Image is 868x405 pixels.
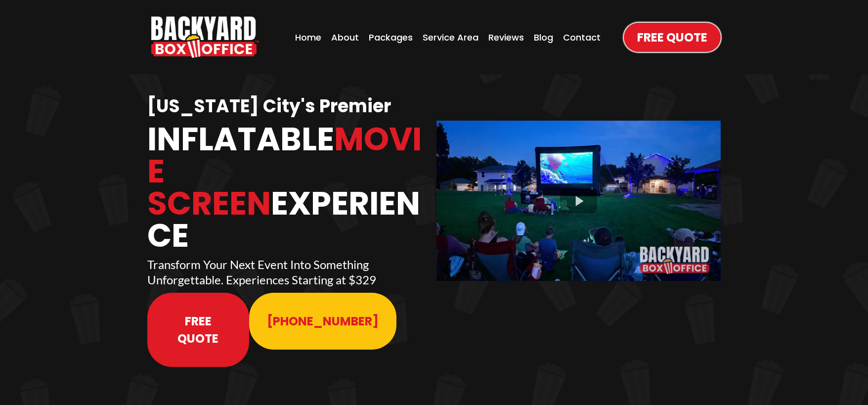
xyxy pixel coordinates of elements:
span: Free Quote [637,29,707,46]
img: Backyard Box Office [151,16,259,58]
a: Reviews [485,28,527,47]
p: Transform Your Next Event Into Something Unforgettable. Experiences Starting at $329 [147,257,432,287]
a: Blog [531,28,556,47]
a: Home [292,28,324,47]
a: Service Area [420,28,481,47]
h1: [US_STATE] City's Premier [147,95,432,118]
a: 913-214-1202 [249,293,396,350]
a: Packages [366,28,416,47]
a: Free Quote [147,293,249,367]
a: About [328,28,362,47]
span: Free Quote [165,313,231,347]
span: Movie Screen [147,117,422,226]
a: Free Quote [624,23,721,52]
a: Contact [560,28,604,47]
span: [PHONE_NUMBER] [267,313,379,330]
h1: Inflatable Experience [147,123,432,252]
a: https://www.backyardboxoffice.com [151,16,259,58]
